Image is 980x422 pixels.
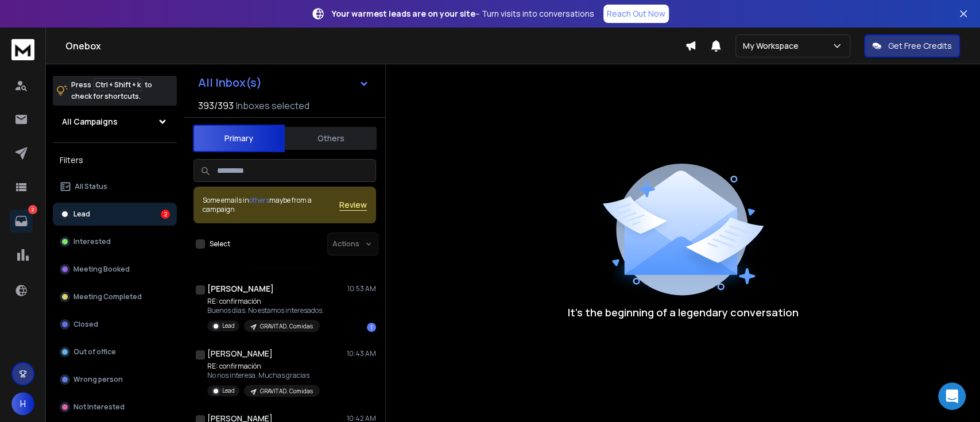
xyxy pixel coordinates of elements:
[249,195,269,205] span: others
[53,313,177,336] button: Closed
[260,322,313,331] p: GRAVITAD. Comidas
[260,387,313,396] p: GRAVITAD. Comidas
[207,371,320,380] p: No nos interesa. Muchas gracias
[198,77,262,88] h1: All Inbox(s)
[203,196,339,214] div: Some emails in maybe from a campaign
[607,8,665,20] p: Reach Out Now
[236,99,309,113] h3: Inboxes selected
[864,34,960,57] button: Get Free Credits
[11,392,34,415] button: H
[73,210,90,219] p: Lead
[210,239,230,249] label: Select
[73,320,98,329] p: Closed
[73,265,130,274] p: Meeting Booked
[53,175,177,198] button: All Status
[603,5,669,23] a: Reach Out Now
[94,78,142,91] span: Ctrl + Shift + k
[207,297,324,306] p: RE: confirmación
[743,40,803,52] p: My Workspace
[189,71,378,94] button: All Inbox(s)
[73,292,142,301] p: Meeting Completed
[222,322,235,330] p: Lead
[53,203,177,226] button: Lead2
[10,210,33,233] a: 2
[28,205,37,214] p: 2
[73,347,116,357] p: Out of office
[347,349,376,358] p: 10:43 AM
[11,39,34,60] img: logo
[62,116,118,127] h1: All Campaigns
[53,230,177,253] button: Interested
[53,152,177,168] h3: Filters
[73,402,125,412] p: Not Interested
[53,368,177,391] button: Wrong person
[75,182,107,191] p: All Status
[53,340,177,363] button: Out of office
[65,39,685,53] h1: Onebox
[207,283,274,295] h1: [PERSON_NAME]
[73,237,111,246] p: Interested
[367,323,376,332] div: 1
[198,99,234,113] span: 393 / 393
[938,382,966,410] div: Open Intercom Messenger
[339,199,367,211] button: Review
[53,285,177,308] button: Meeting Completed
[222,386,235,395] p: Lead
[285,126,377,151] button: Others
[347,284,376,293] p: 10:53 AM
[53,110,177,133] button: All Campaigns
[568,304,799,320] p: It’s the beginning of a legendary conversation
[53,258,177,281] button: Meeting Booked
[71,79,152,102] p: Press to check for shortcuts.
[53,396,177,419] button: Not Interested
[888,40,952,52] p: Get Free Credits
[332,8,594,20] p: – Turn visits into conversations
[193,125,285,152] button: Primary
[207,362,320,371] p: RE: confirmación
[73,375,123,384] p: Wrong person
[161,210,170,219] div: 2
[207,348,273,359] h1: [PERSON_NAME]
[332,8,475,19] strong: Your warmest leads are on your site
[207,306,324,315] p: Buenos días. No estamos interesados.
